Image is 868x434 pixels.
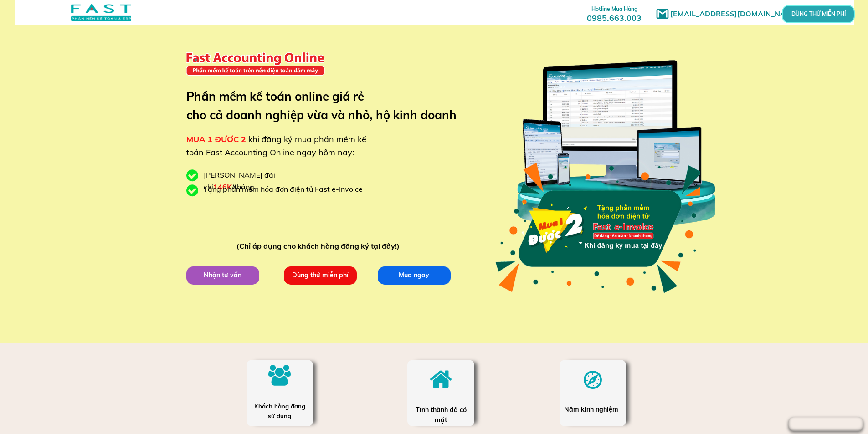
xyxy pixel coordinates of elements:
div: Khách hàng đang sử dụng [251,402,308,421]
span: khi đăng ký mua phần mềm kế toán Fast Accounting Online ngay hôm nay: [186,134,366,158]
h3: Phần mềm kế toán online giá rẻ cho cả doanh nghiệp vừa và nhỏ, hộ kinh doanh [186,87,470,125]
div: Tỉnh thành đã có mặt [415,405,467,425]
span: 146K [213,182,232,191]
p: Dùng thử miễn phí [282,266,358,285]
div: Tặng phần mềm hóa đơn điện tử Fast e-Invoice [204,184,370,195]
h3: 0985.663.003 [577,3,652,23]
div: Năm kinh nghiệm [564,404,621,414]
span: MUA 1 ĐƯỢC 2 [186,134,246,144]
p: DÙNG THỬ MIỄN PHÍ [796,9,840,19]
div: (Chỉ áp dụng cho khách hàng đăng ký tại đây!) [236,240,404,252]
p: Mua ngay [376,266,452,285]
h1: [EMAIL_ADDRESS][DOMAIN_NAME] [670,8,805,20]
div: [PERSON_NAME] đãi chỉ /tháng [204,169,322,193]
p: Nhận tư vấn [185,266,261,285]
span: Hotline Mua Hàng [591,5,637,12]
